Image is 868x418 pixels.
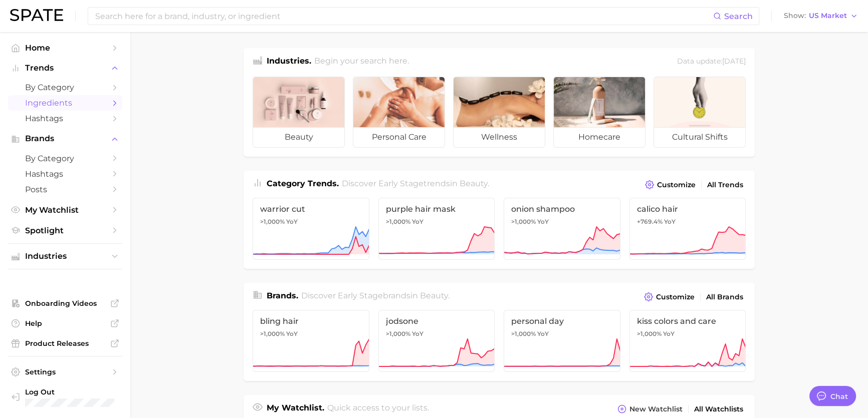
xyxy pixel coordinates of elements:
input: Search here for a brand, industry, or ingredient [94,8,713,25]
span: by Category [25,154,105,163]
a: personal day>1,000% YoY [504,310,620,372]
span: >1,000% [511,218,536,225]
span: YoY [412,330,423,338]
span: Ingredients [25,98,105,108]
a: cultural shifts [654,77,746,148]
a: Spotlight [8,223,122,238]
span: Customize [657,181,696,189]
a: warrior cut>1,000% YoY [253,198,369,260]
h1: My Watchlist. [267,402,324,416]
span: YoY [286,330,298,338]
a: kiss colors and care>1,000% YoY [629,310,746,372]
span: bling hair [260,316,362,326]
a: My Watchlist [8,202,122,218]
span: Home [25,43,105,53]
span: All Watchlists [694,405,743,413]
button: Trends [8,61,122,76]
span: >1,000% [511,330,536,337]
a: Product Releases [8,336,122,351]
span: jodsone [386,316,488,326]
span: New Watchlist [629,405,683,413]
span: Show [784,13,806,19]
a: personal care [353,77,445,148]
span: beauty [420,291,448,300]
span: warrior cut [260,204,362,214]
span: YoY [537,218,549,226]
button: Brands [8,131,122,146]
span: personal day [511,316,613,326]
button: ShowUS Market [781,10,860,23]
button: Industries [8,249,122,264]
a: Settings [8,364,122,379]
button: New Watchlist [615,402,685,416]
h1: Industries. [267,55,311,69]
span: Help [25,319,105,328]
a: Ingredients [8,95,122,111]
span: YoY [537,330,549,338]
span: by Category [25,83,105,92]
span: purple hair mask [386,204,488,214]
button: Customize [641,290,697,304]
span: Settings [25,367,105,376]
span: Brands . [267,291,298,300]
span: calico hair [637,204,739,214]
span: Spotlight [25,226,105,235]
span: US Market [809,13,847,19]
a: Posts [8,182,122,197]
a: Onboarding Videos [8,296,122,311]
span: Category Trends . [267,179,339,188]
span: Posts [25,185,105,194]
span: wellness [454,127,545,147]
span: cultural shifts [654,127,745,147]
span: Trends [25,64,105,73]
a: homecare [553,77,645,148]
a: Hashtags [8,166,122,182]
span: Search [724,12,753,21]
span: Industries [25,252,105,261]
a: jodsone>1,000% YoY [378,310,495,372]
a: by Category [8,151,122,166]
span: beauty [460,179,488,188]
h2: Begin your search here. [314,55,409,69]
span: All Brands [706,293,743,301]
div: Data update: [DATE] [677,55,746,69]
span: Customize [656,293,695,301]
span: onion shampoo [511,204,613,214]
a: All Trends [705,178,746,192]
span: Brands [25,134,105,143]
span: Onboarding Videos [25,299,105,308]
span: +769.4% [637,218,663,225]
button: Customize [642,178,698,192]
span: >1,000% [260,218,285,225]
a: by Category [8,80,122,95]
a: All Brands [704,290,746,304]
span: YoY [412,218,423,226]
a: bling hair>1,000% YoY [253,310,369,372]
span: >1,000% [386,330,410,337]
span: Hashtags [25,114,105,123]
span: YoY [286,218,298,226]
span: All Trends [707,181,743,189]
a: Home [8,40,122,56]
a: Log out. Currently logged in with e-mail jkno@cosmax.com. [8,384,122,410]
a: Help [8,316,122,331]
a: wellness [453,77,545,148]
h2: Quick access to your lists. [327,402,429,416]
a: beauty [253,77,345,148]
span: homecare [554,127,645,147]
a: Hashtags [8,111,122,126]
span: Discover Early Stage trends in . [342,179,489,188]
span: YoY [664,218,676,226]
span: beauty [253,127,344,147]
span: >1,000% [260,330,285,337]
span: >1,000% [386,218,410,225]
span: Log Out [25,387,114,396]
a: All Watchlists [692,402,746,416]
span: Hashtags [25,169,105,179]
span: personal care [353,127,445,147]
a: calico hair+769.4% YoY [629,198,746,260]
span: My Watchlist [25,205,105,215]
span: Discover Early Stage brands in . [301,291,450,300]
img: SPATE [10,9,63,21]
span: Product Releases [25,339,105,348]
